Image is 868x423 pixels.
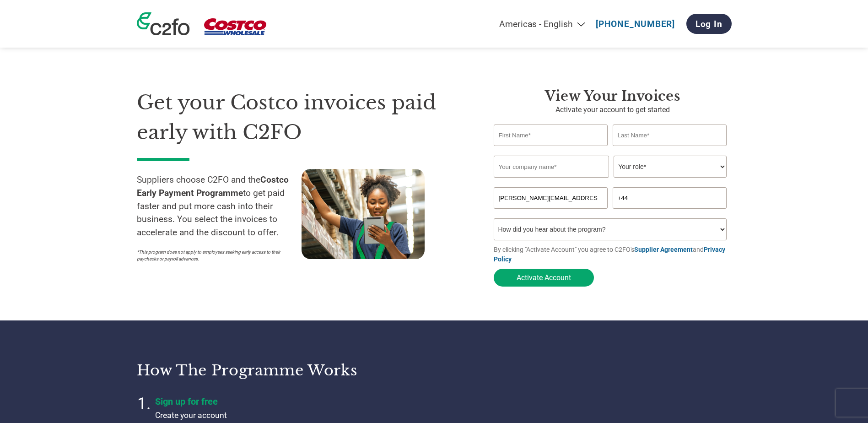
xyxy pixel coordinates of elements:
[613,210,727,215] div: Inavlid Phone Number
[494,88,732,104] h3: View your invoices
[302,169,425,259] img: supply chain worker
[494,147,608,152] div: Invalid first name or first name is too long
[137,88,466,147] h1: Get your Costco invoices paid early with C2FO
[613,147,727,152] div: Invalid last name or last name is too long
[494,104,732,115] p: Activate your account to get started
[137,249,292,262] p: *This program does not apply to employees seeking early access to their paychecks or payroll adva...
[494,125,608,146] input: First Name*
[634,246,693,253] a: Supplier Agreement
[204,18,266,35] img: Costco
[137,12,190,35] img: c2fo logo
[494,245,732,264] p: By clicking "Activate Account" you agree to C2FO's and
[494,156,609,178] input: Your company name*
[137,174,289,198] strong: Costco Early Payment Programme
[155,396,384,407] h4: Sign up for free
[137,361,423,380] h3: How the programme works
[494,179,727,184] div: Invalid company name or company name is too long
[494,187,608,209] input: Invalid Email format
[137,174,302,239] p: Suppliers choose C2FO and the to get paid faster and put more cash into their business. You selec...
[494,246,725,263] a: Privacy Policy
[494,269,594,287] button: Activate Account
[596,19,675,29] a: [PHONE_NUMBER]
[613,125,727,146] input: Last Name*
[155,409,384,421] p: Create your account
[494,210,608,215] div: Inavlid Email Address
[613,187,727,209] input: Phone*
[614,156,727,178] select: Title/Role
[686,14,732,34] a: Log In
